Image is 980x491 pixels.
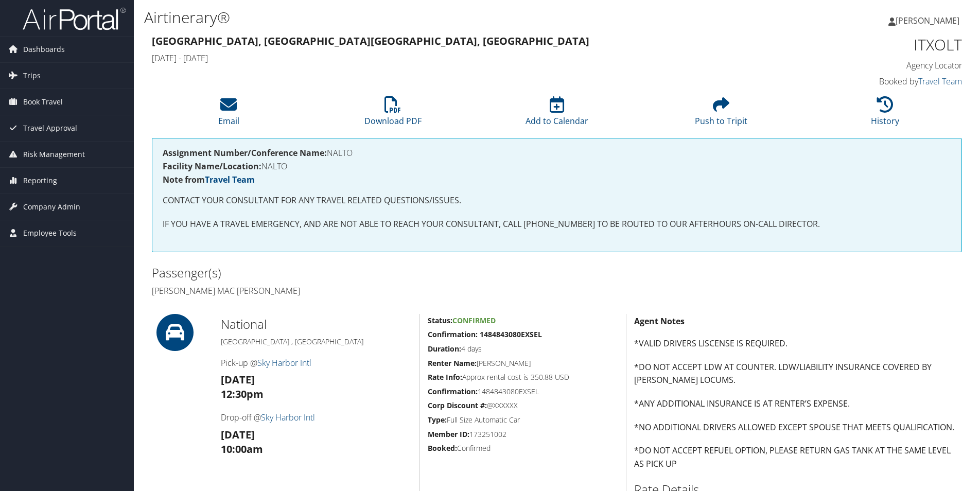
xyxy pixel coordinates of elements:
h4: Agency Locator [771,60,962,71]
a: Email [218,102,239,127]
strong: [DATE] [221,428,255,442]
strong: Agent Notes [634,315,685,327]
strong: Assignment Number/Conference Name: [163,147,327,159]
h1: ITXOLT [771,34,962,56]
span: Book Travel [23,89,63,115]
h1: Airtinerary® [144,7,694,28]
strong: Duration: [428,344,461,354]
p: IF YOU HAVE A TRAVEL EMERGENCY, AND ARE NOT ABLE TO REACH YOUR CONSULTANT, CALL [PHONE_NUMBER] TO... [163,218,951,231]
a: History [871,102,899,127]
a: Sky Harbor Intl [257,357,311,369]
p: *DO NOT ACCEPT REFUEL OPTION, PLEASE RETURN GAS TANK AT THE SAME LEVEL AS PICK UP [634,444,962,470]
strong: Rate Info: [428,372,462,382]
img: airportal-logo.png [23,7,126,31]
strong: [GEOGRAPHIC_DATA], [GEOGRAPHIC_DATA] [GEOGRAPHIC_DATA], [GEOGRAPHIC_DATA] [152,34,589,48]
strong: [DATE] [221,373,255,387]
strong: Facility Name/Location: [163,161,261,172]
h4: Drop-off @ [221,412,412,423]
a: Travel Team [205,174,255,185]
h4: NALTO [163,162,951,170]
a: Travel Team [918,76,962,87]
a: Download PDF [364,102,422,127]
h4: [PERSON_NAME] Mac [PERSON_NAME] [152,285,549,296]
strong: Renter Name: [428,358,477,368]
p: *DO NOT ACCEPT LDW AT COUNTER. LDW/LIABILITY INSURANCE COVERED BY [PERSON_NAME] LOCUMS. [634,361,962,387]
h5: [PERSON_NAME] [428,358,618,369]
span: [PERSON_NAME] [896,15,959,26]
h4: [DATE] - [DATE] [152,52,756,64]
h4: Booked by [771,76,962,87]
p: *VALID DRIVERS LISCENSE IS REQUIRED. [634,337,962,350]
span: Travel Approval [23,115,77,141]
h5: Confirmed [428,443,618,453]
strong: Confirmation: [428,387,478,396]
a: Push to Tripit [695,102,747,127]
strong: Type: [428,415,447,425]
h2: National [221,315,412,333]
span: Company Admin [23,194,80,220]
span: Confirmed [452,315,496,325]
strong: Booked: [428,443,457,453]
h5: 4 days [428,344,618,354]
span: Dashboards [23,37,65,62]
strong: Confirmation: 1484843080EXSEL [428,329,542,339]
strong: Status: [428,315,452,325]
a: Add to Calendar [526,102,588,127]
span: Trips [23,63,41,89]
h4: NALTO [163,149,951,157]
span: Reporting [23,168,57,194]
h5: 1484843080EXSEL [428,387,618,397]
h5: Approx rental cost is 350.88 USD [428,372,618,382]
h5: Full Size Automatic Car [428,415,618,425]
strong: 10:00am [221,442,263,456]
h4: Pick-up @ [221,357,412,369]
strong: Member ID: [428,429,469,439]
h5: 173251002 [428,429,618,440]
strong: 12:30pm [221,387,264,401]
a: [PERSON_NAME] [888,5,970,36]
p: *NO ADDITIONAL DRIVERS ALLOWED EXCEPT SPOUSE THAT MEETS QUALIFICATION. [634,421,962,434]
span: Employee Tools [23,220,77,246]
span: Risk Management [23,142,85,167]
strong: Corp Discount #: [428,400,487,410]
h5: @XXXXXX [428,400,618,411]
p: *ANY ADDITIONAL INSURANCE IS AT RENTER’S EXPENSE. [634,397,962,411]
strong: Note from [163,174,255,185]
h5: [GEOGRAPHIC_DATA] , [GEOGRAPHIC_DATA] [221,337,412,347]
h2: Passenger(s) [152,264,549,282]
p: CONTACT YOUR CONSULTANT FOR ANY TRAVEL RELATED QUESTIONS/ISSUES. [163,194,951,207]
a: Sky Harbor Intl [261,412,315,423]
